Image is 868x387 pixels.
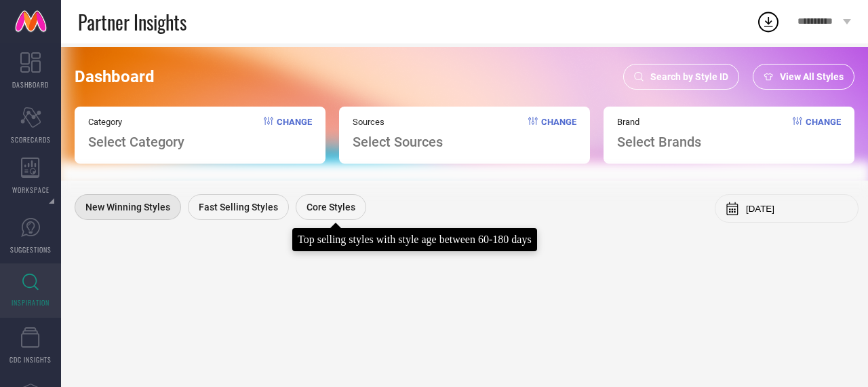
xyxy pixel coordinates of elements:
span: Change [541,117,576,150]
span: CDC INSIGHTS [9,354,52,365]
span: Change [277,117,312,150]
span: View All Styles [780,71,844,82]
span: New Winning Styles [85,202,170,213]
span: Category [88,117,184,127]
span: Brand [617,117,701,127]
span: INSPIRATION [12,297,50,308]
span: Core Styles [307,202,355,213]
span: Search by Style ID [650,71,728,82]
span: Partner Insights [78,8,186,36]
div: Top selling styles with style age between 60-180 days [298,234,532,246]
span: SCORECARDS [11,134,51,145]
span: SUGGESTIONS [10,244,52,255]
span: Select Sources [353,134,443,150]
span: Sources [353,117,443,127]
span: WORKSPACE [12,185,50,195]
span: DASHBOARD [12,79,49,90]
span: Change [806,117,841,150]
span: Select Category [88,134,184,150]
div: Open download list [756,10,781,34]
span: Dashboard [75,67,155,86]
span: Select Brands [617,134,701,150]
input: Select month [746,204,848,214]
span: Fast Selling Styles [199,202,278,213]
